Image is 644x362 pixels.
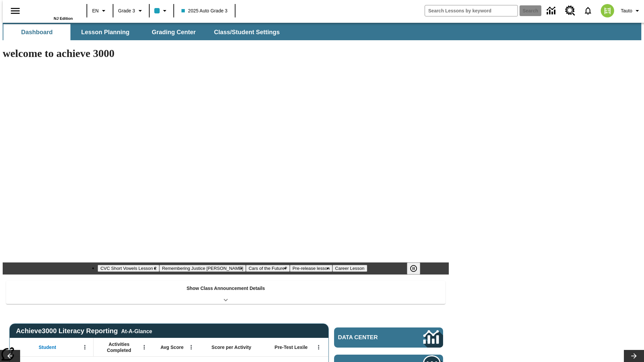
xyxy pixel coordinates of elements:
[314,342,324,352] button: Open Menu
[160,344,183,350] span: Avg Score
[186,285,265,292] p: Show Class Announcement Details
[334,327,443,348] a: Data Center
[152,5,171,17] button: Class color is light blue. Change class color
[543,2,561,20] a: Data Center
[39,344,56,350] span: Student
[209,24,285,40] button: Class/Student Settings
[98,265,159,272] button: Slide 1 CVC Short Vowels Lesson 2
[121,327,152,335] div: At-A-Glance
[186,342,196,352] button: Open Menu
[214,28,280,36] span: Class/Student Settings
[407,262,420,275] button: Pause
[16,327,152,335] span: Achieve3000 Literacy Reporting
[3,47,449,60] h1: welcome to achieve 3000
[81,28,129,36] span: Lesson Planning
[425,5,518,16] input: search field
[338,334,401,341] span: Data Center
[92,7,99,14] span: EN
[29,2,73,20] div: Home
[3,23,641,40] div: SubNavbar
[139,342,149,352] button: Open Menu
[332,265,367,272] button: Slide 5 Career Lesson
[115,5,147,17] button: Grade: Grade 3, Select a grade
[290,265,332,272] button: Slide 4 Pre-release lesson
[579,2,597,19] a: Notifications
[21,28,53,36] span: Dashboard
[97,341,141,353] span: Activities Completed
[152,28,196,36] span: Grading Center
[212,344,252,350] span: Score per Activity
[54,16,73,20] span: NJ Edition
[597,2,618,19] button: Select a new avatar
[407,262,427,275] div: Pause
[3,24,286,40] div: SubNavbar
[246,265,290,272] button: Slide 3 Cars of the Future?
[5,1,25,21] button: Open side menu
[3,24,70,40] button: Dashboard
[29,3,73,16] a: Home
[6,281,445,304] div: Show Class Announcement Details
[118,7,135,14] span: Grade 3
[624,350,644,362] button: Lesson carousel, Next
[621,7,632,14] span: Tauto
[618,5,644,17] button: Profile/Settings
[89,5,111,17] button: Language: EN, Select a language
[80,342,90,352] button: Open Menu
[275,344,308,350] span: Pre-Test Lexile
[181,7,228,14] span: 2025 Auto Grade 3
[601,4,614,17] img: avatar image
[72,24,139,40] button: Lesson Planning
[561,2,579,20] a: Resource Center, Will open in new tab
[159,265,246,272] button: Slide 2 Remembering Justice O'Connor
[140,24,207,40] button: Grading Center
